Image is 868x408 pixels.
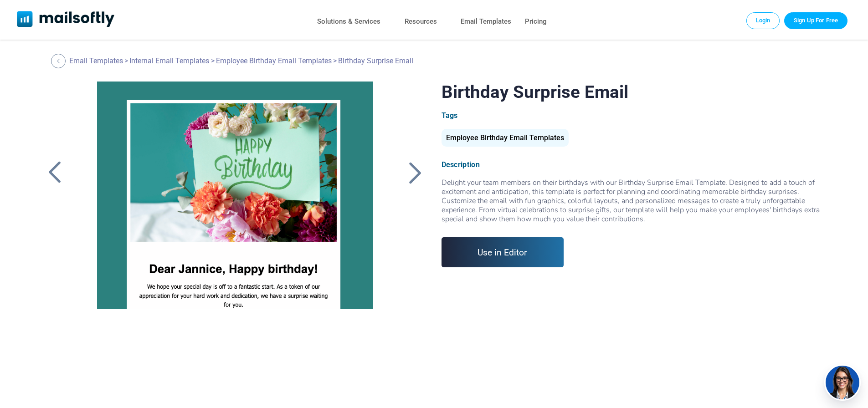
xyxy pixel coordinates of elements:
[442,137,569,141] a: Employee Birthday Email Templates
[442,129,569,147] div: Employee Birthday Email Templates
[442,237,564,267] a: Use in Editor
[461,15,511,28] a: Email Templates
[51,54,68,68] a: Back
[404,161,427,184] a: Back
[82,82,388,309] a: Birthday Surprise Email
[405,15,437,28] a: Resources
[784,12,847,29] a: Trial
[129,56,209,65] a: Internal Email Templates
[746,12,780,29] a: Login
[17,11,115,29] a: Mailsoftly
[442,111,825,120] div: Tags
[442,178,825,224] div: Delight your team members on their birthdays with our Birthday Surprise Email Template. Designed ...
[442,82,825,102] h1: Birthday Surprise Email
[525,15,547,28] a: Pricing
[442,160,825,169] div: Description
[317,15,380,28] a: Solutions & Services
[69,56,123,65] a: Email Templates
[216,56,332,65] a: Employee Birthday Email Templates
[43,161,66,184] a: Back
